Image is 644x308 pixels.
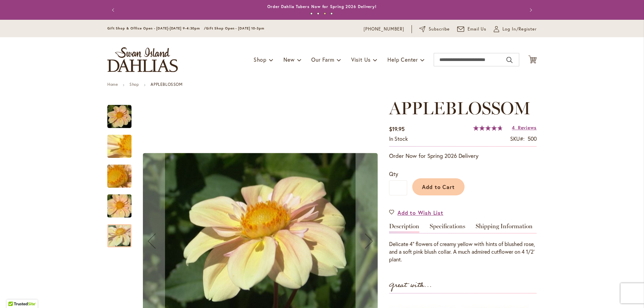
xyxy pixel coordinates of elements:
[107,105,131,129] img: APPLEBLOSSOM
[389,152,537,160] p: Order Now for Spring 2026 Delivery
[206,26,264,30] span: Gift Shop Open - [DATE] 10-3pm
[310,12,313,15] button: 1 of 4
[476,223,533,233] a: Shipping Information
[387,56,418,63] span: Help Center
[512,124,515,131] span: 4
[429,26,450,33] span: Subscribe
[389,98,531,119] span: APPLEBLOSSOM
[422,183,455,190] span: Add to Cart
[512,124,537,131] a: 4 Reviews
[364,26,404,33] a: [PHONE_NUMBER]
[397,209,443,217] span: Add to Wish List
[389,223,537,263] div: Detailed Product Info
[107,3,121,17] button: Previous
[419,26,450,33] a: Subscribe
[389,135,408,142] span: In stock
[254,56,267,63] span: Shop
[330,12,333,15] button: 4 of 4
[324,12,326,15] button: 3 of 4
[389,125,405,132] span: $19.95
[95,158,144,194] img: APPLEBLOSSOM
[430,223,465,233] a: Specifications
[518,124,537,131] span: Reviews
[494,26,537,33] a: Log In/Register
[457,26,487,33] a: Email Us
[502,26,537,33] span: Log In/Register
[95,128,144,165] img: APPLEBLOSSOM
[510,135,525,142] strong: SKU
[95,190,144,222] img: APPLEBLOSSOM
[107,98,138,128] div: APPLEBLOSSOM
[107,188,138,218] div: APPLEBLOSSOM
[412,178,465,195] button: Add to Cart
[317,12,319,15] button: 2 of 4
[389,280,432,291] strong: Great with...
[107,218,131,247] div: APPLEBLOSSOM
[107,128,138,158] div: APPLEBLOSSOM
[311,56,334,63] span: Our Farm
[523,3,537,17] button: Next
[389,209,443,217] a: Add to Wish List
[151,82,182,87] strong: APPLEBLOSSOM
[389,240,537,263] p: Delicate 4" flowers of creamy yellow with hints of blushed rose, and a soft pink blush collar. A ...
[107,82,118,87] a: Home
[389,223,419,233] a: Description
[267,4,377,9] a: Order Dahlia Tubers Now for Spring 2026 Delivery!
[389,135,408,143] div: Availability
[107,47,178,72] a: store logo
[107,26,206,30] span: Gift Shop & Office Open - [DATE]-[DATE] 9-4:30pm /
[528,135,537,143] div: 500
[473,125,503,131] div: 95%
[129,82,139,87] a: Shop
[389,170,398,177] span: Qty
[283,56,294,63] span: New
[5,284,24,303] iframe: Launch Accessibility Center
[351,56,371,63] span: Visit Us
[468,26,487,33] span: Email Us
[107,158,138,188] div: APPLEBLOSSOM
